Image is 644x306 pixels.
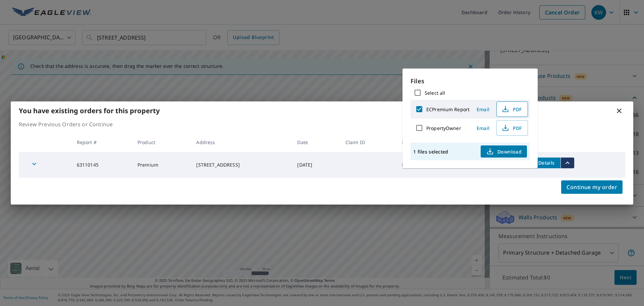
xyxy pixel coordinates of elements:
[413,148,448,155] p: 1 files selected
[396,152,451,178] td: Regular
[426,106,470,113] label: ECPremium Report
[532,158,560,168] button: detailsBtn-63110145
[501,124,522,132] span: PDF
[132,152,191,178] td: Premium
[475,125,491,131] span: Email
[292,132,340,152] th: Date
[19,120,625,128] p: Review Previous Orders or Continue
[396,132,451,152] th: Delivery
[567,182,617,192] span: Continue my order
[340,132,396,152] th: Claim ID
[132,132,191,152] th: Product
[561,180,623,194] button: Continue my order
[411,77,530,86] p: Files
[501,105,522,113] span: PDF
[196,162,286,168] div: [STREET_ADDRESS]
[472,123,494,133] button: Email
[560,158,574,168] button: filesDropdownBtn-63110145
[191,132,292,152] th: Address
[486,147,522,156] span: Download
[426,125,461,131] label: PropertyOwner
[71,132,132,152] th: Report #
[292,152,340,178] td: [DATE]
[472,104,494,115] button: Email
[481,145,527,158] button: Download
[425,90,445,96] label: Select all
[496,101,528,117] button: PDF
[71,152,132,178] td: 63110145
[19,106,160,115] b: You have existing orders for this property
[475,106,491,113] span: Email
[496,120,528,136] button: PDF
[536,160,556,166] span: Details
